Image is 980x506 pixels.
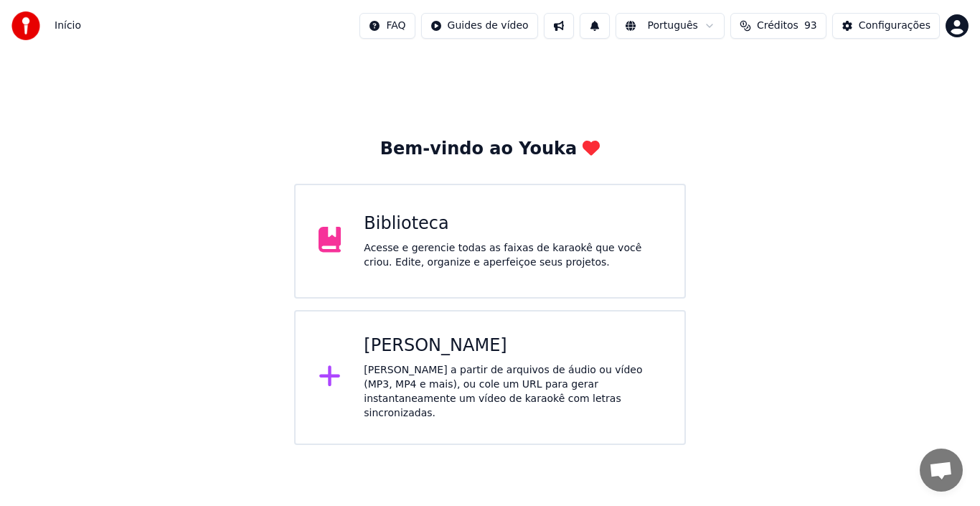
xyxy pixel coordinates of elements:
span: Créditos [757,19,798,33]
button: Créditos93 [730,13,826,39]
div: Bem-vindo ao Youka [380,138,600,161]
div: [PERSON_NAME] a partir de arquivos de áudio ou vídeo (MP3, MP4 e mais), ou cole um URL para gerar... [364,363,661,421]
div: Biblioteca [364,212,661,235]
div: [PERSON_NAME] [364,334,661,357]
button: FAQ [359,13,415,39]
button: Guides de vídeo [421,13,538,39]
img: youka [11,11,40,40]
div: Configurações [859,19,930,33]
nav: breadcrumb [55,19,81,33]
div: Acesse e gerencie todas as faixas de karaokê que você criou. Edite, organize e aperfeiçoe seus pr... [364,241,661,270]
button: Configurações [832,13,940,39]
span: 93 [804,19,817,33]
div: Bate-papo aberto [920,449,963,492]
span: Início [55,19,81,33]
